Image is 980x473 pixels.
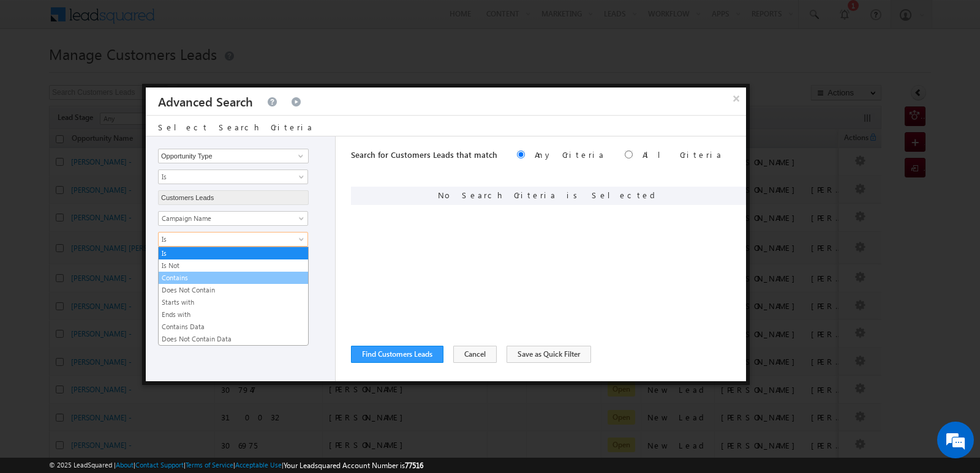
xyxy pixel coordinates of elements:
span: Campaign Name [159,213,292,224]
input: Type to Search [158,190,309,205]
a: Is Not [159,260,308,271]
span: © 2025 LeadSquared | | | | | [49,460,423,471]
a: Does Not Contain [159,285,308,296]
span: Is [159,171,292,182]
label: All Criteria [643,149,723,160]
label: Any Criteria [535,149,605,160]
a: Show All Items [292,150,307,162]
button: Find Customers Leads [351,346,443,363]
ul: Is [158,247,309,346]
a: Is [158,169,308,184]
a: Campaign Name [158,211,308,226]
button: Cancel [453,346,497,363]
span: Search for Customers Leads that match [351,149,497,160]
img: d_60004797649_company_0_60004797649 [21,64,51,80]
span: Your Leadsquared Account Number is [284,461,423,470]
a: Starts with [159,297,308,308]
h3: Advanced Search [158,88,253,115]
button: Save as Quick Filter [507,346,591,363]
input: Type to Search [158,149,309,163]
em: Start Chat [167,377,222,393]
div: Chat with us now [64,64,206,80]
a: Ends with [159,309,308,320]
a: Terms of Service [186,461,233,469]
a: Acceptable Use [235,461,282,469]
a: About [116,461,134,469]
a: Contains [159,272,308,283]
span: Is [159,234,292,245]
a: Is [159,248,308,259]
button: × [726,88,746,109]
span: Select Search Criteria [158,122,314,132]
textarea: Type your message and hit 'Enter' [16,113,224,367]
a: Contains Data [159,321,308,332]
a: Contact Support [135,461,184,469]
a: Does Not Contain Data [159,333,308,345]
a: Is [158,232,308,247]
div: Minimize live chat window [201,6,230,35]
div: No Search Criteria is Selected [351,187,746,205]
span: 77516 [405,461,423,470]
